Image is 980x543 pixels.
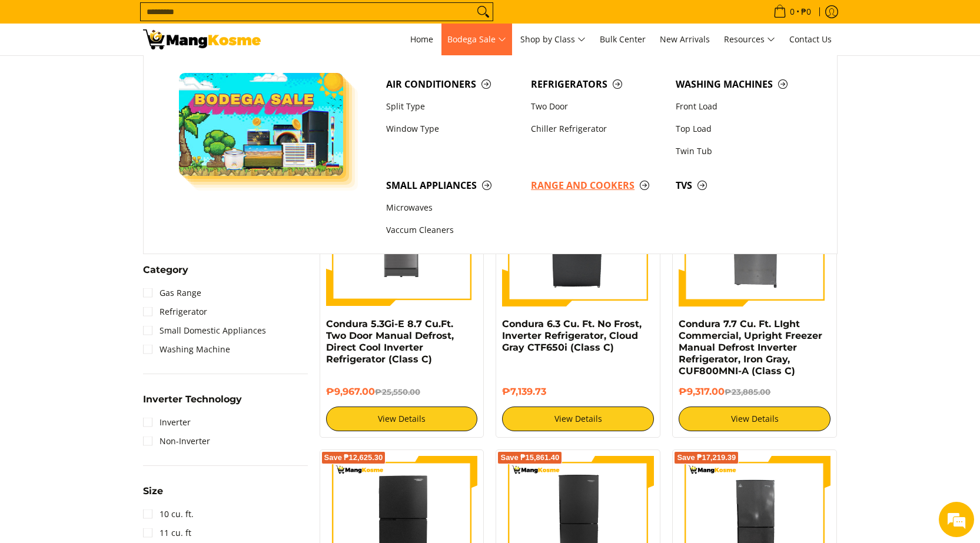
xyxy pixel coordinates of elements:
[514,24,592,55] a: Shop by Class
[502,407,654,431] a: View Details
[679,318,822,377] a: Condura 7.7 Cu. Ft. LIght Commercial, Upright Freezer Manual Defrost Inverter Refrigerator, Iron ...
[670,174,815,196] a: TVs
[677,454,736,461] span: Save ₱17,219.39
[404,24,439,55] a: Home
[143,395,242,413] summary: Open
[600,34,646,45] span: Bulk Center
[502,318,642,353] a: Condura 6.3 Cu. Ft. No Frost, Inverter Refrigerator, Cloud Gray CTF650i (Class C)
[6,321,224,362] textarea: Type your message and hit 'Enter'
[670,73,815,95] a: Washing Machines
[500,454,559,461] span: Save ₱15,861.40
[143,432,210,451] a: Non-Inverter
[670,118,815,140] a: Top Load
[61,66,198,81] div: Chat with us now
[380,95,525,118] a: Split Type
[447,32,506,47] span: Bodega Sale
[179,73,344,176] img: Bodega Sale
[520,32,586,47] span: Shop by Class
[724,32,775,47] span: Resources
[799,8,813,16] span: ₱0
[143,284,201,302] a: Gas Range
[679,386,830,398] h6: ₱9,317.00
[143,265,188,284] summary: Open
[143,487,163,496] span: Size
[375,387,420,397] del: ₱25,550.00
[326,407,478,431] a: View Details
[193,6,221,34] div: Minimize live chat window
[531,77,664,92] span: Refrigerators
[324,454,383,461] span: Save ₱12,625.30
[143,413,191,432] a: Inverter
[143,505,194,524] a: 10 cu. ft.
[380,174,525,196] a: Small Appliances
[531,178,664,193] span: Range and Cookers
[143,487,163,505] summary: Open
[143,524,191,542] a: 11 cu. ft
[143,302,207,321] a: Refrigerator
[143,29,261,49] img: Class C Home &amp; Business Appliances: Up to 70% Off l Mang Kosme
[525,73,670,95] a: Refrigerators
[474,3,493,21] button: Search
[502,386,654,398] h6: ₱7,139.73
[679,407,830,431] a: View Details
[410,34,433,45] span: Home
[441,24,512,55] a: Bodega Sale
[594,24,652,55] a: Bulk Center
[68,148,162,267] span: We're online!
[788,8,796,16] span: 0
[670,95,815,118] a: Front Load
[525,95,670,118] a: Two Door
[676,77,809,92] span: Washing Machines
[143,265,188,275] span: Category
[789,34,832,45] span: Contact Us
[380,219,525,242] a: Vaccum Cleaners
[725,387,770,397] del: ₱23,885.00
[143,321,266,340] a: Small Domestic Appliances
[143,340,230,359] a: Washing Machine
[770,5,815,18] span: •
[654,24,716,55] a: New Arrivals
[660,34,710,45] span: New Arrivals
[326,386,478,398] h6: ₱9,967.00
[273,24,838,55] nav: Main Menu
[386,178,519,193] span: Small Appliances
[326,318,454,365] a: Condura 5.3Gi-E 8.7 Cu.Ft. Two Door Manual Defrost, Direct Cool Inverter Refrigerator (Class C)
[718,24,781,55] a: Resources
[380,73,525,95] a: Air Conditioners
[386,77,519,92] span: Air Conditioners
[525,118,670,140] a: Chiller Refrigerator
[783,24,838,55] a: Contact Us
[525,174,670,196] a: Range and Cookers
[143,395,242,404] span: Inverter Technology
[380,118,525,140] a: Window Type
[676,178,809,193] span: TVs
[380,197,525,219] a: Microwaves
[670,140,815,162] a: Twin Tub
